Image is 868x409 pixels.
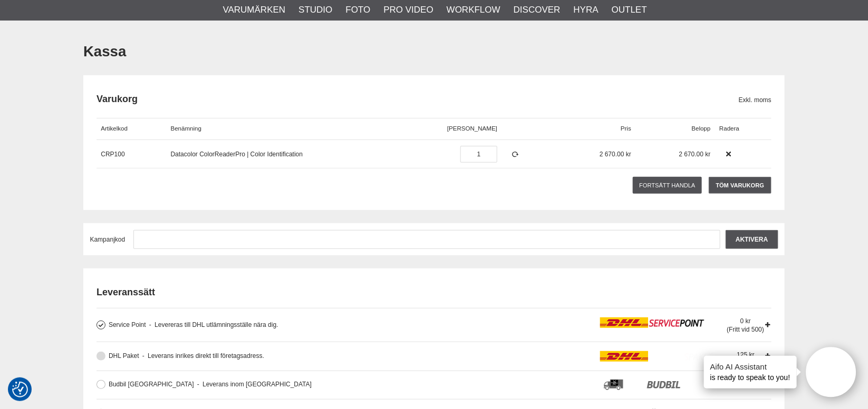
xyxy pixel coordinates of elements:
[298,3,332,17] a: Studio
[90,236,126,243] span: Kampanjkod
[600,151,624,158] span: 2 670.00
[600,317,714,328] img: icon_dhlservicepoint_logo.png
[109,321,146,328] span: Service Point
[109,352,139,360] span: DHL Paket
[719,125,739,132] span: Radera
[710,361,790,372] h4: Aifo AI Assistant
[97,93,739,106] h2: Varukorg
[740,317,751,325] span: 0
[600,351,714,362] img: icon_dhl.png
[149,321,278,328] span: Levereras till DHL utlämningsställe nära dig.
[612,3,647,17] a: Outlet
[447,3,500,17] a: Workflow
[600,380,714,390] img: icon_budbil_logo.png
[447,125,497,132] span: [PERSON_NAME]
[12,380,28,399] button: Samtyckesinställningar
[704,356,797,388] div: is ready to speak to you!
[142,352,264,360] span: Leverans inrikes direkt till företagsadress.
[633,177,702,194] a: Fortsätt handla
[101,125,128,132] span: Artikelkod
[574,3,599,17] a: Hyra
[12,382,28,397] img: Revisit consent button
[737,351,755,358] span: 125
[197,381,312,388] span: Leverans inom [GEOGRAPHIC_DATA]
[101,151,124,158] a: CRP100
[83,42,785,62] h1: Kassa
[726,230,778,249] input: Aktivera
[692,125,711,132] span: Belopp
[171,125,201,132] span: Benämning
[223,3,286,17] a: Varumärken
[621,125,631,132] span: Pris
[739,95,771,105] span: Exkl. moms
[709,177,771,194] a: Töm varukorg
[171,151,303,158] a: Datacolor ColorReaderPro | Color Identification
[345,3,370,17] a: Foto
[109,381,194,388] span: Budbil [GEOGRAPHIC_DATA]
[727,326,765,333] span: (Fritt vid 500)
[679,151,704,158] span: 2 670.00
[97,286,771,299] h2: Leveranssätt
[383,3,433,17] a: Pro Video
[514,3,561,17] a: Discover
